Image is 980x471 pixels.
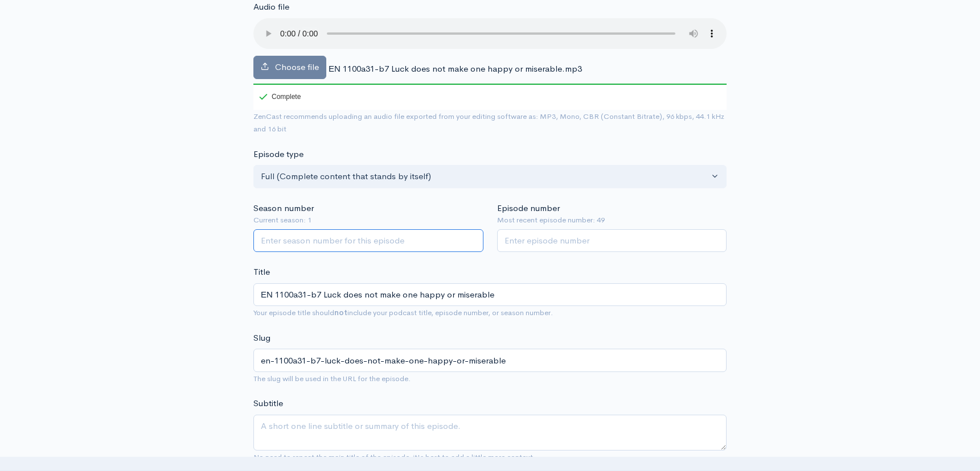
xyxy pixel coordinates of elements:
span: ΕΝ 1100a31-b7 Luck does not make one happy or miserable.mp3 [329,63,582,74]
div: Complete [253,84,303,110]
small: The slug will be used in the URL for the episode. [253,374,411,383]
label: Episode number [497,202,560,215]
small: Most recent episode number: 49 [497,214,727,226]
input: What is the episode's title? [253,283,727,307]
input: Enter episode number [497,229,727,253]
label: Audio file [253,1,289,14]
input: Enter season number for this episode [253,229,483,253]
strong: not [334,308,347,317]
input: title-of-episode [253,349,727,372]
label: Subtitle [253,397,283,410]
small: Current season: 1 [253,214,483,226]
label: Season number [253,202,314,215]
small: Your episode title should include your podcast title, episode number, or season number. [253,308,553,317]
small: No need to repeat the main title of the episode, it's best to add a little more context. [253,452,535,462]
small: ZenCast recommends uploading an audio file exported from your editing software as: MP3, Mono, CBR... [253,111,724,134]
label: Episode type [253,148,304,161]
div: Full (Complete content that stands by itself) [261,170,709,183]
div: Complete [259,93,301,100]
span: Choose file [275,61,319,72]
label: Title [253,266,270,279]
button: Full (Complete content that stands by itself) [253,165,727,188]
label: Slug [253,332,270,345]
div: 100% [253,84,727,85]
